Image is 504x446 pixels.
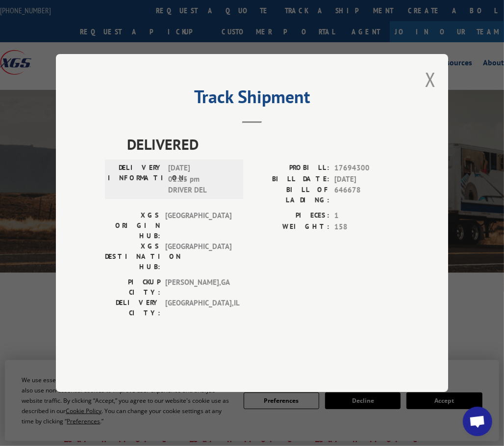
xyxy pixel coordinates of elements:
[334,163,399,174] span: 17694300
[165,298,231,318] span: [GEOGRAPHIC_DATA] , IL
[105,210,160,241] label: XGS ORIGIN HUB:
[165,241,231,272] span: [GEOGRAPHIC_DATA]
[252,174,329,185] label: BILL DATE:
[105,277,160,298] label: PICKUP CITY:
[168,163,234,196] span: [DATE] 01:25 pm DRIVER DEL
[425,66,436,92] button: Close modal
[105,90,399,109] h2: Track Shipment
[334,210,399,222] span: 1
[463,407,492,436] div: Open chat
[165,277,231,298] span: [PERSON_NAME] , GA
[252,222,329,233] label: WEIGHT:
[252,185,329,205] label: BILL OF LADING:
[108,163,163,196] label: DELIVERY INFORMATION:
[252,210,329,222] label: PIECES:
[334,174,399,185] span: [DATE]
[127,133,399,155] span: DELIVERED
[105,241,160,272] label: XGS DESTINATION HUB:
[165,210,231,241] span: [GEOGRAPHIC_DATA]
[105,298,160,318] label: DELIVERY CITY:
[334,222,399,233] span: 158
[334,185,399,205] span: 646678
[252,163,329,174] label: PROBILL:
